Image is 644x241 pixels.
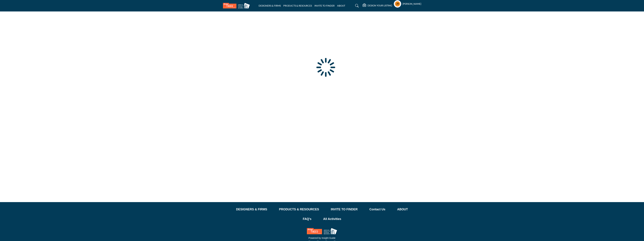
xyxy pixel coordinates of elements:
a: DESIGNERS & FIRMS [236,207,267,212]
a: INVITE TO FINDER [314,4,335,7]
div: DESIGN YOUR LISTING [363,4,392,8]
a: PRODUCTS & RESOURCES [279,207,319,212]
a: Powered by Insight Guide [309,237,335,239]
a: PRODUCTS & RESOURCES [283,4,312,7]
button: Show hide supplier dropdown [394,0,401,8]
img: Site Logo [223,3,252,8]
a: Contact Us [369,207,385,212]
img: No Site Logo [307,228,337,234]
a: ABOUT [397,207,408,212]
h5: DESIGN YOUR LISTING [368,4,392,7]
h5: [PERSON_NAME] [403,2,421,6]
a: ABOUT [337,4,345,7]
a: INVITE TO FINDER [331,207,358,212]
a: FAQ's [303,217,311,221]
a: Search [352,3,361,8]
a: DESIGNERS & FIRMS [259,4,281,7]
a: All Activities [323,217,341,221]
